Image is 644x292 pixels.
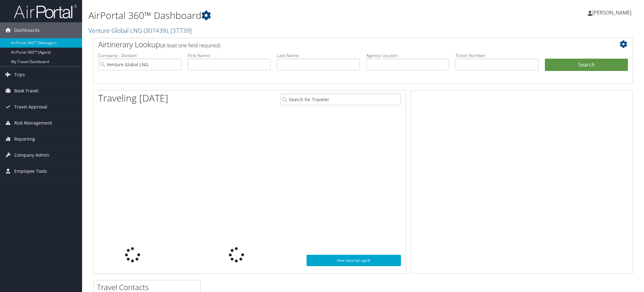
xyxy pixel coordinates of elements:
span: Travel Approval [14,99,47,115]
span: Risk Management [14,115,52,131]
label: Company - Division: [98,52,181,59]
span: , [ 37739 ] [168,26,192,35]
label: Agency Locator: [366,52,449,59]
label: Last Name: [277,52,360,59]
span: (at least one field required) [160,42,220,49]
span: [PERSON_NAME] [592,9,631,16]
img: airportal-logo.png [14,4,77,19]
span: Book Travel [14,83,39,99]
label: Ticket Number: [456,52,539,59]
label: First Name: [188,52,271,59]
span: Company Admin [14,147,49,163]
button: Search [545,59,628,71]
span: Dashboards [14,22,40,38]
h1: AirPortal 360™ Dashboard [88,9,455,22]
span: Reporting [14,131,35,147]
span: Employee Tools [14,163,47,179]
a: [PERSON_NAME] [588,3,638,22]
h2: Airtinerary Lookup [98,39,583,50]
a: Venture Global LNG [88,26,192,35]
span: Trips [14,67,25,83]
a: View SecurityLogic® [307,255,401,266]
h1: Traveling [DATE] [98,91,168,105]
span: ( 301439 ) [144,26,168,35]
input: Search for Traveler [280,94,401,105]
